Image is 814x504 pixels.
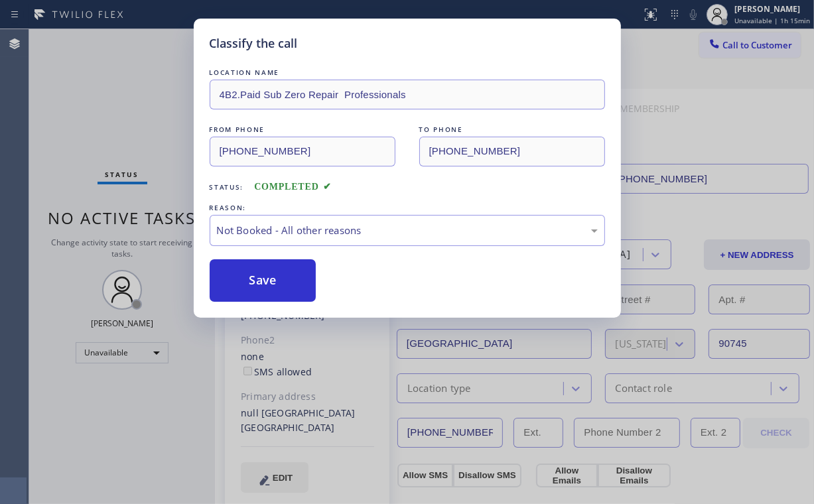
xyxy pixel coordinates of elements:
[254,182,331,192] span: COMPLETED
[210,34,298,52] h5: Classify the call
[210,201,605,215] div: REASON:
[419,137,605,166] input: To phone
[210,182,244,192] span: Status:
[210,123,395,137] div: FROM PHONE
[217,223,598,238] div: Not Booked - All other reasons
[210,66,605,80] div: LOCATION NAME
[210,137,395,166] input: From phone
[210,259,316,302] button: Save
[419,123,605,137] div: TO PHONE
